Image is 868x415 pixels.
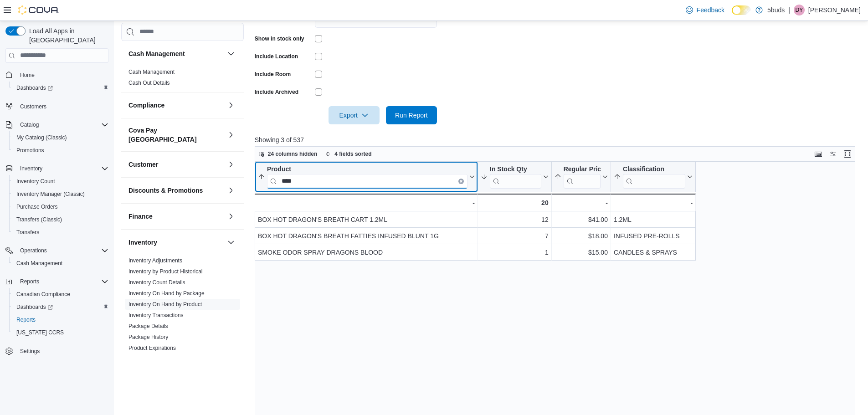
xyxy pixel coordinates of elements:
button: Promotions [9,144,112,157]
a: Inventory Manager (Classic) [13,189,88,200]
a: My Catalog (Classic) [13,132,71,143]
a: Transfers [13,227,43,238]
h3: Cova Pay [GEOGRAPHIC_DATA] [128,126,224,144]
p: 5buds [767,5,785,15]
button: Inventory [16,163,46,174]
button: Customer [226,159,236,170]
div: Regular Price [563,165,600,174]
button: Catalog [16,119,42,130]
div: Classification [623,165,685,174]
button: Transfers [9,226,112,239]
span: Reports [16,276,108,287]
button: 24 columns hidden [255,149,321,159]
span: Feedback [697,5,724,15]
button: My Catalog (Classic) [9,131,112,144]
span: DY [796,5,803,15]
a: Cash Management [128,69,175,75]
div: 1 [481,247,549,258]
div: In Stock Qty [490,165,541,174]
a: Purchase Orders [13,201,62,212]
div: - [257,197,475,208]
button: ProductClear input [258,165,475,188]
label: Show in stock only [255,35,304,42]
a: Package History [128,334,168,340]
span: Transfers (Classic) [13,214,108,225]
h3: Finance [128,212,153,221]
span: Operations [20,247,47,254]
span: Package Details [128,323,168,330]
span: Cash Management [128,68,175,76]
span: Cash Out Details [128,79,170,87]
div: 20 [481,197,549,208]
button: Catalog [2,118,112,131]
span: Canadian Compliance [13,289,108,300]
button: Export [329,106,380,124]
span: Promotions [13,145,108,156]
span: Inventory On Hand by Product [128,301,202,308]
span: Reports [20,278,39,285]
span: 24 columns hidden [268,150,318,158]
div: 1.2ML [614,214,693,225]
div: 7 [481,231,549,241]
span: Inventory [16,163,108,174]
span: Customers [16,101,108,112]
div: Danielle Young [794,5,805,15]
a: Cash Management [13,258,66,269]
button: Cash Management [128,49,224,58]
p: [PERSON_NAME] [808,5,861,15]
button: Cash Management [9,257,112,270]
span: Settings [20,348,40,355]
button: Finance [226,211,236,222]
span: Inventory by Product Historical [128,268,203,275]
span: Inventory Adjustments [128,257,182,264]
span: Purchase Orders [16,203,58,210]
a: Home [16,70,38,81]
a: [US_STATE] CCRS [13,327,67,338]
span: Dark Mode [732,15,732,15]
button: Settings [2,344,112,358]
button: Cash Management [226,48,236,59]
span: Promotions [16,147,44,154]
a: Inventory by Product Historical [128,268,203,275]
button: Reports [16,276,43,287]
a: Transfers (Classic) [13,214,66,225]
div: Classification [623,165,685,188]
div: 12 [481,214,549,225]
h3: Compliance [128,101,164,110]
a: Feedback [682,1,728,19]
button: Purchase Orders [9,200,112,213]
div: Cash Management [121,67,244,92]
a: Inventory On Hand by Package [128,290,205,297]
button: Canadian Compliance [9,288,112,301]
button: Operations [16,245,51,256]
button: Cova Pay [GEOGRAPHIC_DATA] [226,129,236,140]
a: Package Details [128,323,168,329]
div: Product [267,165,467,174]
span: My Catalog (Classic) [13,132,108,143]
a: Settings [16,346,43,357]
span: Operations [16,245,108,256]
div: Product [267,165,467,188]
span: Inventory Manager (Classic) [13,189,108,200]
div: Inventory [121,255,244,390]
span: Catalog [20,121,39,128]
span: Product Expirations [128,344,176,352]
span: Transfers [13,227,108,238]
button: Transfers (Classic) [9,213,112,226]
span: Inventory Count [16,178,55,185]
div: BOX HOT DRAGON'S BREATH CART 1.2ML [258,214,475,225]
span: Canadian Compliance [16,291,70,298]
div: In Stock Qty [490,165,541,188]
span: Catalog [16,119,108,130]
input: Dark Mode [732,5,751,15]
span: Cash Management [16,260,62,267]
span: Export [334,106,374,124]
span: Home [16,69,108,81]
span: Inventory [20,165,42,172]
button: Inventory Count [9,175,112,188]
span: Inventory Transactions [128,312,184,319]
p: Showing 3 of 537 [255,135,862,144]
span: [US_STATE] CCRS [16,329,64,336]
span: Inventory On Hand by Package [128,290,205,297]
